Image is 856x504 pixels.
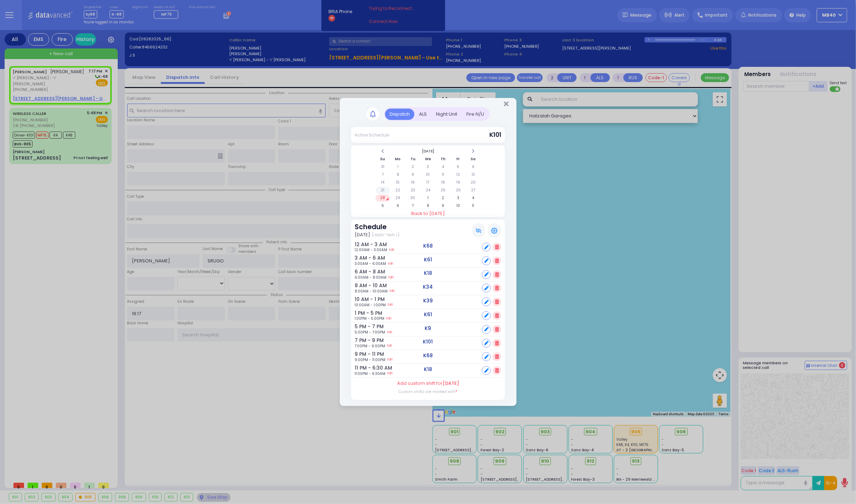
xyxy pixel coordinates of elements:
h6: 7 PM - 9 PM [355,337,374,343]
td: 17 [421,179,435,186]
td: 24 [421,187,435,194]
span: Next Month [471,149,475,154]
h3: Schedule [355,223,400,231]
h5: K68 [423,243,433,249]
span: 1:00PM - 5:00PM [355,316,384,321]
td: 12 [451,171,465,178]
td: 28 [375,195,390,202]
span: 5:00PM - 7:00PM [355,330,385,335]
h5: K101 [423,339,433,345]
span: 12:00AM - 3:00AM [355,247,387,253]
div: Dispatch [385,109,414,120]
td: 4 [466,195,481,202]
td: 25 [436,187,450,194]
a: Edit [388,371,392,376]
div: ALS [414,109,431,120]
div: Night Unit [431,109,462,120]
td: 14 [375,179,390,186]
span: 11:00PM - 6:30AM [355,371,385,376]
a: Edit [388,261,393,266]
td: 21 [375,187,390,194]
td: 6 [466,163,481,170]
td: 5 [375,202,390,209]
h6: 1 PM - 5 PM [355,310,374,316]
a: Edit [387,330,392,335]
span: (ו תשרי תשפו) [371,231,400,238]
td: 7 [406,202,420,209]
span: 7:00PM - 9:00PM [355,343,385,349]
span: 10:00AM - 1:00PM [355,302,386,308]
td: 10 [451,202,465,209]
td: 7 [375,171,390,178]
a: Edit [386,316,391,321]
td: 10 [421,171,435,178]
td: 1 [391,163,405,170]
td: 26 [451,187,465,194]
td: 29 [391,195,405,202]
td: 15 [391,179,405,186]
th: Fr [451,156,465,163]
td: 5 [451,163,465,170]
h6: 9 PM - 11 PM [355,351,374,357]
h5: K18 [424,270,432,276]
td: 8 [421,202,435,209]
h5: K34 [423,284,433,290]
td: 16 [406,179,420,186]
h5: K61 [424,257,432,263]
span: 3:00AM - 6:00AM [355,261,386,266]
a: Back to [DATE] [351,210,505,217]
h5: K61 [424,312,432,318]
td: 2 [406,163,420,170]
h6: 10 AM - 1 PM [355,296,374,302]
th: Sa [466,156,481,163]
th: Select Month [391,148,465,155]
span: [DATE] [355,231,370,238]
td: 6 [391,202,405,209]
th: We [421,156,435,163]
td: 20 [466,179,481,186]
td: 19 [451,179,465,186]
a: Edit [389,247,394,253]
label: Add custom shift for [397,380,459,387]
td: 11 [466,202,481,209]
td: 27 [466,187,481,194]
h6: 12 AM - 3 AM [355,242,374,248]
a: Edit [389,275,394,280]
td: 9 [406,171,420,178]
h6: 11 PM - 6:30 AM [355,365,374,371]
td: 3 [421,163,435,170]
h5: K68 [423,353,433,359]
th: Tu [406,156,420,163]
h6: 3 AM - 6 AM [355,255,374,261]
span: 9:00PM - 11:00PM [355,357,385,363]
span: 6:00AM - 8:00AM [355,275,386,280]
button: Close [504,100,508,108]
h6: 5 PM - 7 PM [355,324,374,330]
td: 18 [436,179,450,186]
td: 30 [406,195,420,202]
td: 4 [436,163,450,170]
span: [DATE] [443,380,459,387]
th: Mo [391,156,405,163]
td: 3 [451,195,465,202]
div: Active Schedule [355,132,389,138]
h6: 8 AM - 10 AM [355,283,374,289]
th: Su [375,156,390,163]
td: 8 [391,171,405,178]
h5: K18 [424,366,432,372]
td: 9 [436,202,450,209]
label: Custom shifts are marked with [399,389,458,394]
h6: 6 AM - 8 AM [355,269,374,275]
a: Edit [387,343,392,349]
th: Th [436,156,450,163]
div: Fire N/U [462,109,489,120]
h5: K9 [425,325,431,331]
td: 11 [436,171,450,178]
span: Previous Month [381,149,385,154]
td: 1 [421,195,435,202]
td: 2 [436,195,450,202]
span: K101 [489,131,501,139]
td: 13 [466,171,481,178]
td: 22 [391,187,405,194]
td: 23 [406,187,420,194]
